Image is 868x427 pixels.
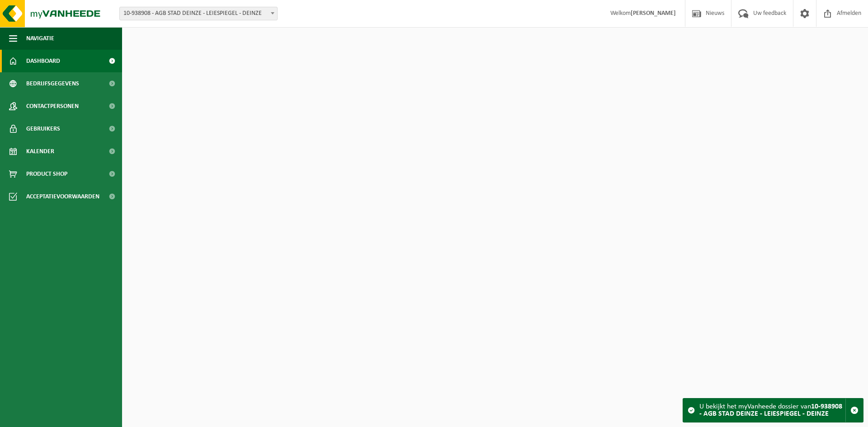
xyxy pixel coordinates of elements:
strong: 10-938908 - AGB STAD DEINZE - LEIESPIEGEL - DEINZE [699,403,842,418]
span: Dashboard [26,50,60,72]
span: Navigatie [26,27,54,50]
span: Product Shop [26,163,67,185]
span: Kalender [26,140,54,163]
strong: [PERSON_NAME] [631,10,676,17]
span: 10-938908 - AGB STAD DEINZE - LEIESPIEGEL - DEINZE [120,7,277,20]
span: Gebruikers [26,117,60,140]
span: Bedrijfsgegevens [26,72,79,95]
span: 10-938908 - AGB STAD DEINZE - LEIESPIEGEL - DEINZE [119,7,278,20]
div: U bekijkt het myVanheede dossier van [699,399,845,422]
span: Acceptatievoorwaarden [26,185,99,208]
span: Contactpersonen [26,95,79,117]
